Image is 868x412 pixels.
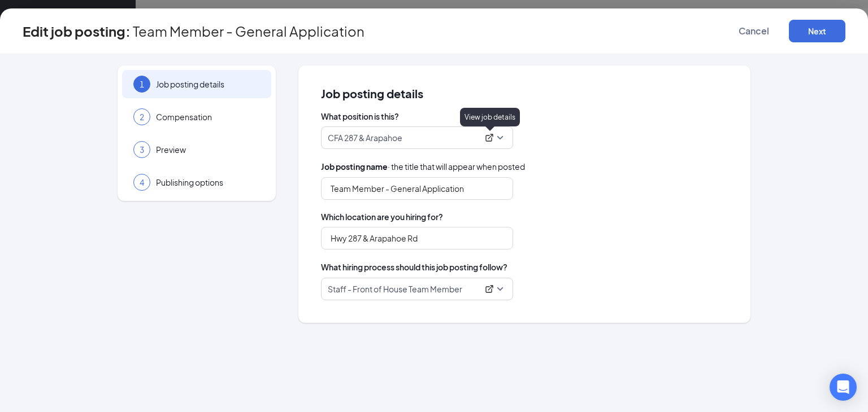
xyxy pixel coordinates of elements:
[133,25,364,37] span: Team Member - General Application
[328,132,496,143] div: CFA 287 & Arapahoe
[140,78,144,90] span: 1
[460,108,520,126] div: View job details
[739,25,769,37] span: Cancel
[328,132,478,143] p: CFA 287 & Arapahoe
[156,111,260,122] span: Compensation
[156,78,260,90] span: Job posting details
[485,133,494,142] svg: ExternalLink
[321,161,388,172] b: Job posting name
[321,111,728,122] span: What position is this?
[140,144,144,155] span: 3
[830,374,857,401] div: Open Intercom Messenger
[789,20,845,42] button: Next
[726,20,782,42] button: Cancel
[321,261,507,273] span: What hiring process should this job posting follow?
[321,211,728,222] span: Which location are you hiring for?
[140,111,144,122] span: 2
[321,160,525,173] span: · the title that will appear when posted
[156,144,260,155] span: Preview
[328,283,496,295] div: Staff - Front of House Team Member
[140,177,144,188] span: 4
[156,177,260,188] span: Publishing options
[485,284,494,293] svg: ExternalLink
[328,283,462,295] p: Staff - Front of House Team Member
[23,21,131,41] h3: Edit job posting:
[321,88,728,99] span: Job posting details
